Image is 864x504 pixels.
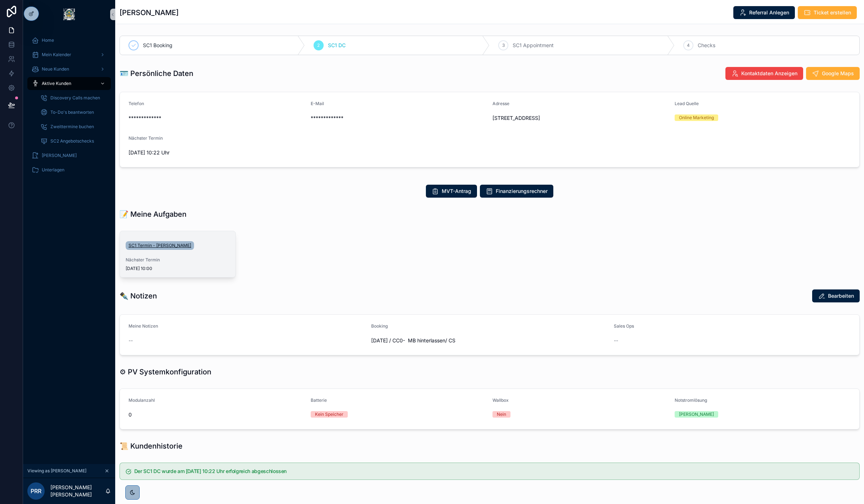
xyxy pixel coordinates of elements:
[36,106,111,119] a: To-Do's beantworten
[36,91,111,104] a: Discovery Calls machen
[822,70,854,77] span: Google Maps
[614,337,618,344] span: --
[42,52,71,58] span: Mein Kalender
[496,188,548,195] span: Finanzierungsrechner
[129,337,133,344] span: --
[311,397,327,403] span: Batterie
[50,124,94,130] span: Zweittermine buchen
[134,469,854,474] h5: Der SC1 DC wurde am 4.9.2025 10:22 Uhr erfolgreich abgeschlossen
[27,77,111,90] a: Aktive Kunden
[126,266,230,271] span: [DATE] 10:00
[328,42,346,49] span: SC1 DC
[480,185,553,198] button: Finanzierungsrechner
[502,42,505,48] span: 3
[31,487,41,495] span: PRR
[806,67,860,80] button: Google Maps
[27,468,86,474] span: Viewing as [PERSON_NAME]
[120,291,157,301] h1: ✒️ Notizen
[120,8,179,18] h1: [PERSON_NAME]
[687,42,690,48] span: 4
[50,138,94,144] span: SC2 Angebotschecks
[50,109,94,115] span: To-Do's beantworten
[27,149,111,162] a: [PERSON_NAME]
[42,66,69,72] span: Neue Kunden
[50,95,100,101] span: Discovery Calls machen
[126,241,194,250] a: SC1 Termin - [PERSON_NAME]
[317,42,320,48] span: 2
[679,411,714,418] div: [PERSON_NAME]
[42,37,54,43] span: Home
[50,484,105,498] p: [PERSON_NAME] [PERSON_NAME]
[679,114,714,121] div: Online Marketing
[798,6,857,19] button: Ticket erstellen
[698,42,715,49] span: Checks
[42,81,71,86] span: Aktive Kunden
[129,323,158,329] span: Meine Notizen
[442,188,471,195] span: MVT-Antrag
[675,101,699,106] span: Lead Quelle
[741,70,797,77] span: Kontaktdaten Anzeigen
[42,167,64,173] span: Unterlagen
[42,153,77,158] span: [PERSON_NAME]
[120,68,193,78] h1: 🪪 Persönliche Daten
[614,323,634,329] span: Sales Ops
[371,323,388,329] span: Booking
[36,120,111,133] a: Zweittermine buchen
[129,411,305,418] span: 0
[27,48,111,61] a: Mein Kalender
[311,101,324,106] span: E-Mail
[492,114,669,122] span: [STREET_ADDRESS]
[129,101,144,106] span: Telefon
[426,185,477,198] button: MVT-Antrag
[27,163,111,176] a: Unterlagen
[63,9,75,20] img: App logo
[828,292,854,300] span: Bearbeiten
[675,397,707,403] span: Notstromlösung
[492,397,509,403] span: Wallbox
[120,209,186,219] h1: 📝 Meine Aufgaben
[27,63,111,76] a: Neue Kunden
[492,101,509,106] span: Adresse
[725,67,803,80] button: Kontaktdaten Anzeigen
[120,441,183,451] h1: 📜 Kundenhistorie
[129,149,305,156] span: [DATE] 10:22 Uhr
[814,9,851,16] span: Ticket erstellen
[371,337,608,344] span: [DATE] / CC0- MB hinterlassen/ CS
[126,257,230,263] span: Nächster Termin
[812,289,860,302] button: Bearbeiten
[36,135,111,148] a: SC2 Angebotschecks
[129,135,163,141] span: Nächster Termin
[129,243,191,248] span: SC1 Termin - [PERSON_NAME]
[27,34,111,47] a: Home
[513,42,554,49] span: SC1 Appointment
[497,411,506,418] div: Nein
[749,9,789,16] span: Referral Anlegen
[129,397,155,403] span: Modulanzahl
[143,42,172,49] span: SC1 Booking
[23,29,115,186] div: scrollable content
[733,6,795,19] button: Referral Anlegen
[120,367,211,377] h1: ⚙ PV Systemkonfiguration
[315,411,343,418] div: Kein Speicher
